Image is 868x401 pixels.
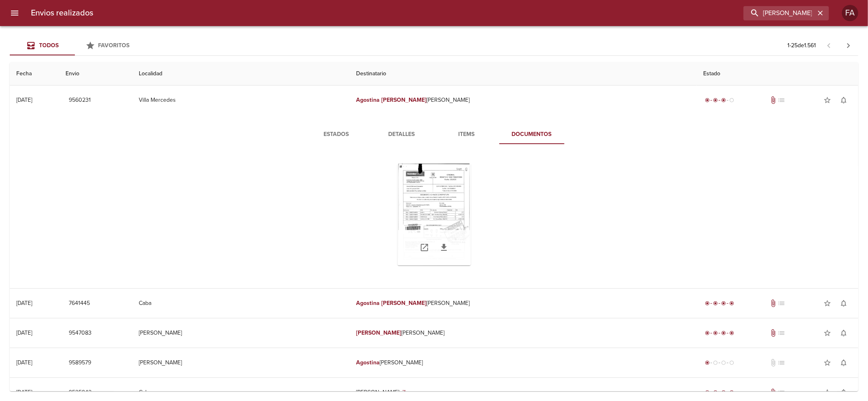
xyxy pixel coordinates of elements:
span: Tiene documentos adjuntos [770,329,778,337]
div: FA [842,5,858,21]
div: En viaje [703,96,736,104]
em: [PERSON_NAME] [381,300,426,307]
button: Agregar a favoritos [819,384,835,401]
span: No tiene pedido asociado [778,96,786,104]
input: buscar [743,6,815,20]
th: Localidad [132,62,350,85]
span: radio_button_checked [721,390,726,395]
th: Envio [59,62,132,85]
span: star_border [823,388,831,397]
em: Agostina [356,300,380,307]
span: 9535942 [69,388,92,398]
span: Documentos [504,129,560,140]
span: radio_button_checked [705,390,710,395]
button: Agregar a favoritos [819,92,835,108]
div: Entregado [703,329,736,337]
td: [PERSON_NAME] [132,348,350,377]
td: Caba [132,289,350,318]
em: gil [399,389,406,396]
button: 9589579 [66,355,94,370]
span: notifications_none [840,359,848,367]
td: [PERSON_NAME] [350,348,697,377]
button: Activar notificaciones [835,325,852,341]
span: radio_button_checked [705,360,710,365]
a: Descargar [434,238,454,257]
button: 7641445 [66,296,93,311]
span: Pagina anterior [819,41,839,49]
span: radio_button_checked [721,331,726,335]
span: Tiene documentos adjuntos [770,388,778,397]
td: [PERSON_NAME] [132,318,350,348]
button: Agregar a favoritos [819,355,835,371]
h6: Envios realizados [31,7,93,20]
span: radio_button_unchecked [713,360,718,365]
button: Activar notificaciones [835,384,852,401]
em: Agostina [356,96,380,103]
em: [PERSON_NAME] [381,96,426,103]
div: [DATE] [16,359,32,366]
span: radio_button_checked [705,98,710,103]
span: radio_button_unchecked [721,360,726,365]
span: radio_button_checked [721,301,726,306]
span: radio_button_checked [705,301,710,306]
button: Activar notificaciones [835,295,852,311]
span: 9560231 [69,95,91,105]
button: 9547083 [66,326,95,341]
div: [DATE] [16,329,32,336]
span: star_border [823,96,831,104]
th: Estado [697,62,858,85]
button: 9560231 [66,93,94,108]
div: Tabs Envios [10,36,140,55]
div: [DATE] [16,300,32,307]
span: Items [439,129,494,140]
span: No tiene pedido asociado [778,388,786,397]
span: notifications_none [840,299,848,307]
button: menu [5,3,24,23]
em: [PERSON_NAME] [356,329,401,336]
td: [PERSON_NAME] [350,318,697,348]
div: [DATE] [16,96,32,103]
span: 9547083 [69,328,92,338]
span: radio_button_checked [713,390,718,395]
span: No tiene pedido asociado [778,329,786,337]
span: Todos [39,42,59,49]
span: radio_button_checked [713,98,718,103]
span: No tiene documentos adjuntos [770,359,778,367]
span: radio_button_checked [729,390,734,395]
span: radio_button_checked [713,331,718,335]
span: Favoritos [98,42,130,49]
em: Agostina [356,359,380,366]
span: radio_button_checked [721,98,726,103]
td: [PERSON_NAME] [350,85,697,115]
button: Activar notificaciones [835,355,852,371]
button: Agregar a favoritos [819,325,835,341]
span: 9589579 [69,358,91,368]
span: Pagina siguiente [839,36,858,55]
button: Agregar a favoritos [819,295,835,311]
th: Destinatario [350,62,697,85]
span: notifications_none [840,96,848,104]
span: radio_button_checked [729,301,734,306]
div: [DATE] [16,389,32,396]
span: No tiene pedido asociado [778,299,786,307]
td: Villa Mercedes [132,85,350,115]
p: 1 - 25 de 1.561 [787,42,816,50]
a: Abrir [415,238,434,257]
span: Detalles [374,129,429,140]
span: radio_button_unchecked [729,360,734,365]
span: radio_button_unchecked [729,98,734,103]
span: radio_button_checked [705,331,710,335]
span: star_border [823,359,831,367]
div: Tabs detalle de guia [304,125,564,144]
span: 7641445 [69,298,90,309]
button: 9535942 [66,385,95,400]
span: No tiene pedido asociado [778,359,786,367]
button: Activar notificaciones [835,92,852,108]
td: [PERSON_NAME] [350,289,697,318]
span: star_border [823,329,831,337]
span: star_border [823,299,831,307]
div: Entregado [703,299,736,307]
span: radio_button_checked [729,331,734,335]
span: radio_button_checked [713,301,718,306]
span: Tiene documentos adjuntos [770,96,778,104]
